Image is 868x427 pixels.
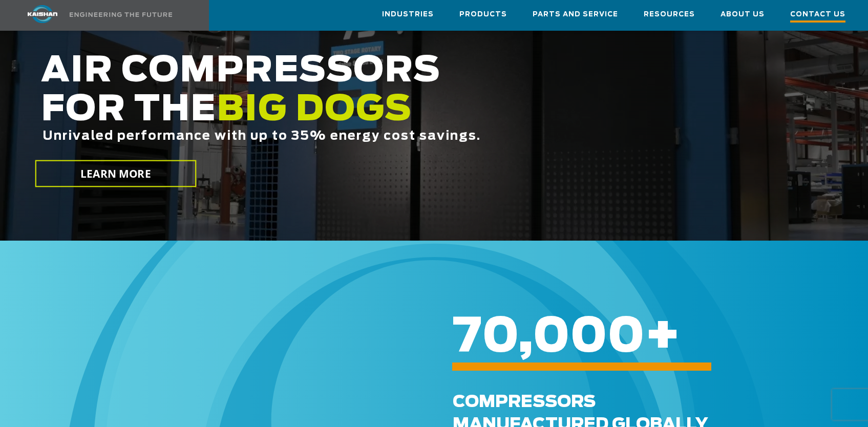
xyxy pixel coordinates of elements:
[35,160,196,187] a: LEARN MORE
[533,9,618,20] span: Parts and Service
[453,330,834,344] h6: +
[721,9,765,20] span: About Us
[41,52,694,175] h2: AIR COMPRESSORS FOR THE
[453,314,645,361] span: 70,000
[721,1,765,28] a: About Us
[217,93,412,127] span: BIG DOGS
[43,130,481,142] span: Unrivaled performance with up to 35% energy cost savings.
[644,1,695,28] a: Resources
[4,5,81,23] img: kaishan logo
[80,166,151,181] span: LEARN MORE
[790,9,845,23] span: Contact Us
[459,1,507,28] a: Products
[533,1,618,28] a: Parts and Service
[459,9,507,20] span: Products
[70,12,172,17] img: Engineering the future
[644,9,695,20] span: Resources
[790,1,845,30] a: Contact Us
[382,1,434,28] a: Industries
[382,9,434,20] span: Industries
